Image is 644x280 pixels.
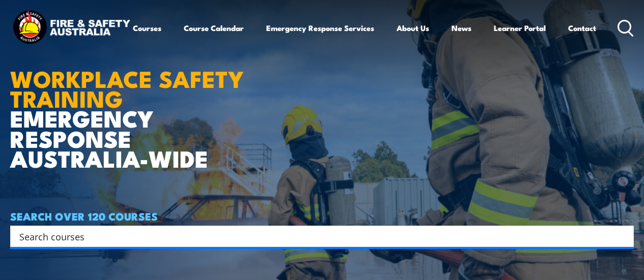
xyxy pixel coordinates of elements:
a: News [452,16,471,40]
a: Contact [568,16,596,40]
a: About Us [397,16,429,40]
strong: WORKPLACE SAFETY TRAINING [10,60,244,115]
h1: EMERGENCY RESPONSE AUSTRALIA-WIDE [10,43,259,168]
a: Learner Portal [494,16,546,40]
a: Courses [133,16,161,40]
button: Search magnifier button [616,229,630,243]
input: Search input [19,229,611,244]
form: Search form [21,229,613,243]
a: Emergency Response Services [266,16,374,40]
a: Course Calendar [184,16,244,40]
h4: SEARCH OVER 120 COURSES [10,210,634,222]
